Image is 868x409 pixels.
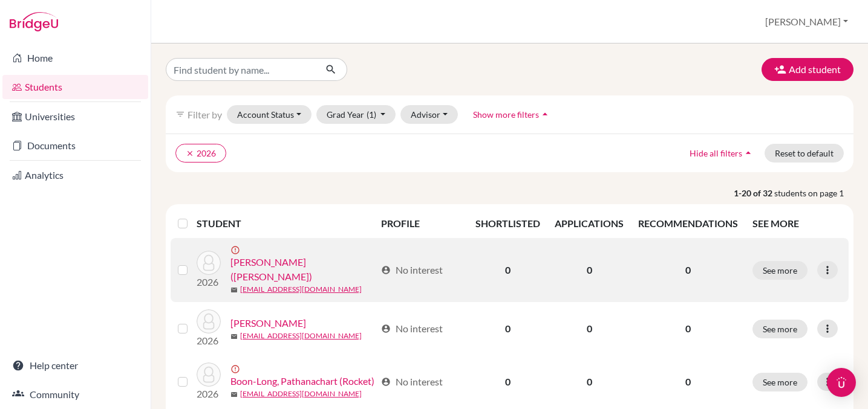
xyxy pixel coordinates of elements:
div: No interest [381,375,443,389]
span: mail [230,391,238,398]
a: Universities [2,105,148,129]
a: [EMAIL_ADDRESS][DOMAIN_NAME] [240,284,362,295]
a: Analytics [2,163,148,187]
td: 0 [468,355,547,408]
p: 0 [638,263,738,277]
p: 0 [638,375,738,389]
a: Documents [2,134,148,158]
span: mail [230,286,238,294]
span: Hide all filters [690,148,742,158]
i: arrow_drop_up [742,147,754,159]
td: 0 [468,302,547,355]
img: Bridge-U [10,12,58,31]
span: account_circle [381,265,391,275]
th: SHORTLISTED [468,209,547,238]
p: 2026 [197,275,221,289]
img: Arnold, Maximillian (Max) [197,251,221,275]
span: Filter by [188,109,222,120]
div: No interest [381,321,443,336]
span: Show more filters [473,109,539,120]
a: Boon-Long, Pathanachart (Rocket) [230,374,374,388]
button: See more [752,261,808,280]
button: Reset to default [765,144,844,163]
i: clear [186,149,194,158]
span: account_circle [381,324,391,333]
span: account_circle [381,377,391,387]
div: No interest [381,263,443,277]
button: Grad Year(1) [316,105,396,124]
button: [PERSON_NAME] [760,10,853,33]
button: See more [752,320,808,338]
a: Students [2,75,148,99]
button: Show more filtersarrow_drop_up [463,105,561,124]
img: Boon-Long, Pathanachart (Rocket) [197,362,221,387]
th: SEE MORE [745,209,849,238]
a: Help center [2,353,148,378]
td: 0 [468,238,547,302]
th: RECOMMENDATIONS [631,209,745,238]
i: filter_list [175,109,185,119]
a: [PERSON_NAME] ([PERSON_NAME]) [230,255,376,284]
th: APPLICATIONS [547,209,631,238]
span: error_outline [230,245,243,255]
button: Add student [762,58,853,81]
button: clear2026 [175,144,226,163]
p: 2026 [197,333,221,348]
th: STUDENT [197,209,374,238]
span: (1) [367,109,376,120]
td: 0 [547,238,631,302]
th: PROFILE [374,209,468,238]
span: error_outline [230,364,243,374]
button: See more [752,373,808,391]
p: 2026 [197,387,221,401]
a: [EMAIL_ADDRESS][DOMAIN_NAME] [240,388,362,399]
i: arrow_drop_up [539,108,551,120]
td: 0 [547,302,631,355]
img: Baljee, Aryaveer [197,309,221,333]
p: 0 [638,321,738,336]
a: [PERSON_NAME] [230,316,306,330]
a: Community [2,382,148,407]
span: students on page 1 [774,187,853,199]
div: Open Intercom Messenger [827,368,856,397]
button: Advisor [400,105,458,124]
input: Find student by name... [166,58,316,81]
strong: 1-20 of 32 [734,187,774,199]
button: Account Status [227,105,312,124]
a: [EMAIL_ADDRESS][DOMAIN_NAME] [240,330,362,341]
a: Home [2,46,148,70]
td: 0 [547,355,631,408]
button: Hide all filtersarrow_drop_up [679,144,765,163]
span: mail [230,333,238,340]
